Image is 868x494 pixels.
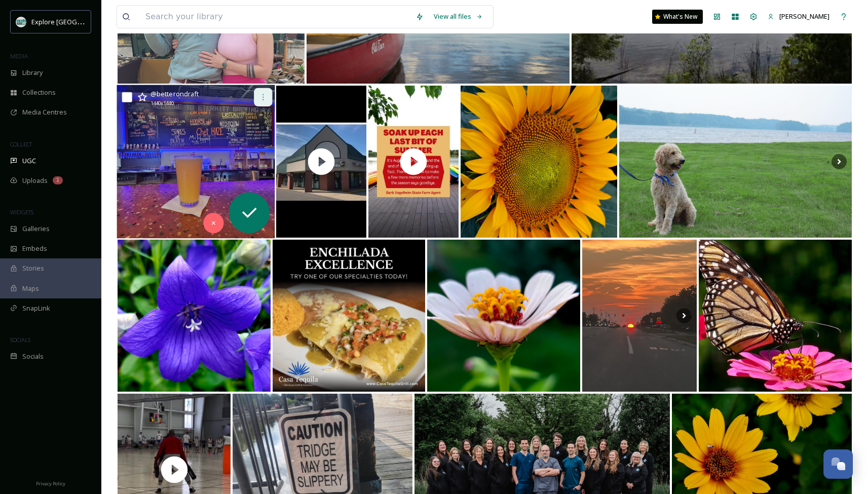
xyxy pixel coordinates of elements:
[10,52,28,60] span: MEDIA
[276,86,367,238] img: thumbnail
[16,17,26,27] img: 67e7af72-b6c8-455a-acf8-98e6fe1b68aa.avif
[36,477,65,489] a: Privacy Policy
[368,86,459,238] img: thumbnail
[53,176,63,184] div: 1
[619,86,852,238] img: Pics from the park today 🌿🐾 #photographer #photography #canonr50 #beginnerphotography #metropark ...
[22,224,50,234] span: Galleries
[150,89,199,98] span: @ betterondraft
[36,480,65,487] span: Privacy Policy
[22,88,56,97] span: Collections
[461,86,617,238] img: Good morning Howell! #goodmorninghowell #choices #flowers #flowersofinstagram #flowerstagram #flo...
[10,140,32,148] span: COLLECT
[118,240,271,392] img: Good morning Howell! #goodmorninghowell #choices #flowers #flowersofinstagram #flowerstagram #flo...
[763,7,835,26] a: [PERSON_NAME]
[22,68,43,78] span: Library
[22,107,67,117] span: Media Centres
[22,176,48,185] span: Uploads
[31,17,171,26] span: Explore [GEOGRAPHIC_DATA][PERSON_NAME]
[22,352,44,361] span: Socials
[652,10,703,24] a: What's New
[22,156,36,166] span: UGC
[427,240,580,392] img: Good morning Howell! #goodmorninghowell #choices #flowers #flowersofinstagram #flowerstagram #flo...
[150,100,173,107] span: 1440 x 1440
[779,12,829,21] span: [PERSON_NAME]
[117,85,275,239] img: eternitybrewing is open! After announcing in June that they would close by the end of June, they ...
[22,263,44,273] span: Stories
[699,240,852,392] img: Good morning Howell! #goodmorninghowell #choices #flowers #butterfly #flowersofinstagram #flowers...
[582,240,697,392] img: Looks like the sun crashed into Grand River on the west side of Howell tonight! #puremichigansumm...
[823,449,853,479] button: Open Chat
[429,7,488,26] a: View all files
[22,244,47,253] span: Embeds
[140,6,410,28] input: Search your library
[22,284,39,293] span: Maps
[22,303,50,313] span: SnapLink
[10,336,30,344] span: SOCIALS
[10,208,33,216] span: WIDGETS
[273,240,426,392] img: 🌶️ Enchiladas Done Right at Casa Tequila 🌶️ Smothered in flavor, filled with goodness—our enchila...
